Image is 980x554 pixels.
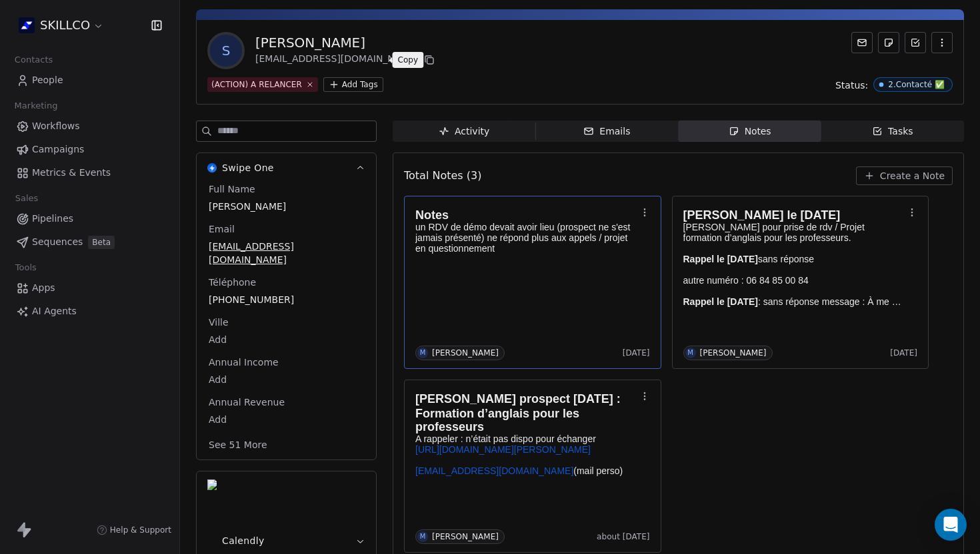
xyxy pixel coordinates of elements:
[32,304,77,318] span: AI Agents
[209,200,364,213] span: [PERSON_NAME]
[11,162,169,184] a: Metrics & Events
[209,373,364,386] span: Add
[683,254,759,264] strong: Rappel le [DATE]
[323,77,383,92] button: Add Tags
[11,138,169,160] a: Campaigns
[890,348,917,358] span: [DATE]
[404,168,481,184] span: Total Notes (3)
[206,316,231,329] span: Ville
[415,444,591,455] a: [URL][DOMAIN_NAME][PERSON_NAME]
[415,407,637,433] h1: Formation d’anglais pour les professeurs
[11,208,169,230] a: Pipelines
[110,525,171,535] span: Help & Support
[880,169,945,182] span: Create a Note
[683,254,905,264] p: sans réponse
[210,35,242,67] span: S
[9,96,63,116] span: Marketing
[197,153,376,182] button: Swipe OneSwipe One
[32,166,111,180] span: Metrics & Events
[415,208,637,222] h1: Notes
[856,166,953,185] button: Create a Note
[597,531,649,542] span: about [DATE]
[872,125,913,138] div: Tasks
[415,465,637,476] p: (mail perso)
[888,80,945,89] div: 2.Contacté ✅
[40,17,90,34] span: SKILLCO
[32,142,84,156] span: Campaigns
[197,182,376,459] div: Swipe OneSwipe One
[209,293,364,306] span: [PHONE_NUMBER]
[32,73,63,87] span: People
[16,14,107,37] button: SKILLCO
[420,531,426,542] div: M
[207,163,217,172] img: Swipe One
[209,413,364,426] span: Add
[211,79,302,91] div: (ACTION) A RELANCER
[687,348,693,358] div: M
[19,17,35,33] img: Skillco%20logo%20icon%20(2).png
[835,79,868,92] span: Status:
[439,125,489,138] div: Activity
[206,222,237,236] span: Email
[11,231,169,253] a: SequencesBeta
[432,348,499,358] div: [PERSON_NAME]
[222,534,265,547] span: Calendly
[209,333,364,346] span: Add
[32,212,73,226] span: Pipelines
[415,465,573,476] a: [EMAIL_ADDRESS][DOMAIN_NAME]
[623,348,650,358] span: [DATE]
[11,115,169,137] a: Workflows
[11,277,169,299] a: Apps
[420,348,426,358] div: M
[88,236,115,249] span: Beta
[583,125,630,138] div: Emails
[683,208,905,222] h1: [PERSON_NAME] le [DATE]
[97,525,171,535] a: Help & Support
[700,348,767,358] div: [PERSON_NAME]
[11,69,169,91] a: People
[32,119,80,133] span: Workflows
[398,55,419,65] p: Copy
[415,392,637,406] h1: [PERSON_NAME] prospect [DATE] :
[201,433,275,457] button: See 51 More
[9,188,44,208] span: Sales
[255,52,437,68] div: [EMAIL_ADDRESS][DOMAIN_NAME]
[206,276,259,289] span: Téléphone
[432,532,499,541] div: [PERSON_NAME]
[209,240,364,266] span: [EMAIL_ADDRESS][DOMAIN_NAME]
[683,222,905,243] p: [PERSON_NAME] pour prise de rdv / Projet formation d’anglais pour les professeurs.
[683,296,905,307] p: : sans réponse message : À me recontacter pour savoir ou en est le projet.
[255,33,437,52] div: [PERSON_NAME]
[9,258,42,278] span: Tools
[32,235,83,249] span: Sequences
[32,281,55,295] span: Apps
[206,182,258,196] span: Full Name
[9,50,59,70] span: Contacts
[935,509,967,541] div: Open Intercom Messenger
[415,433,637,444] p: A rappeler : n’était pas dispo pour échanger
[206,356,281,369] span: Annual Income
[683,275,905,286] p: autre numéro : 06 84 85 00 84
[11,300,169,322] a: AI Agents
[683,296,759,307] strong: Rappel le [DATE]
[206,396,287,409] span: Annual Revenue
[415,222,637,254] p: un RDV de démo devait avoir lieu (prospect ne s'est jamais présenté) ne répond plus aux appels / ...
[222,161,274,174] span: Swipe One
